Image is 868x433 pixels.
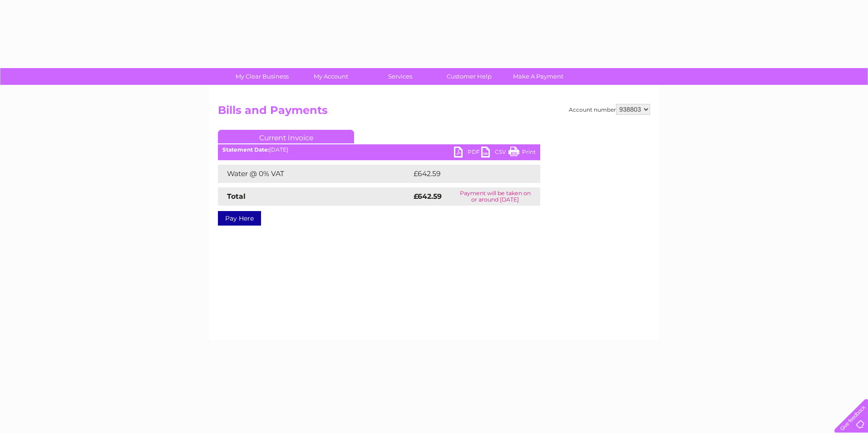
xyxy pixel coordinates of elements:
[222,146,269,153] b: Statement Date:
[569,104,650,115] div: Account number
[454,147,481,160] a: PDF
[227,192,246,201] strong: Total
[218,211,261,226] a: Pay Here
[225,68,300,85] a: My Clear Business
[432,68,507,85] a: Customer Help
[218,165,411,183] td: Water @ 0% VAT
[363,68,438,85] a: Services
[294,68,369,85] a: My Account
[414,192,442,201] strong: £642.59
[218,147,540,153] div: [DATE]
[508,147,536,160] a: Print
[450,187,540,206] td: Payment will be taken on or around [DATE]
[481,147,508,160] a: CSV
[218,130,354,143] a: Current Invoice
[501,68,576,85] a: Make A Payment
[218,104,650,121] h2: Bills and Payments
[411,165,524,183] td: £642.59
